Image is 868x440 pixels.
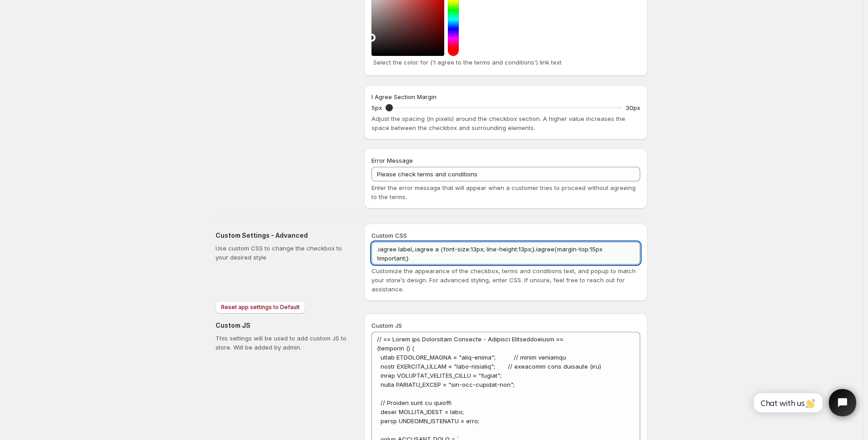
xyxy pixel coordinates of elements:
[744,381,864,424] iframe: Tidio Chat
[373,58,638,67] p: Select the color for ('I agree to the terms and conditions') link text
[371,184,636,200] span: Enter the error message that will appear when a customer tries to proceed without agreeing to the...
[371,267,636,293] span: Customize the appearance of the checkbox, terms and conditions text, and popup to match your stor...
[221,304,300,311] span: Reset app settings to Default
[371,322,402,329] span: Custom JS
[371,115,625,131] span: Adjust the spacing (in pixels) around the checkbox section. A higher value increases the space be...
[216,244,350,262] p: Use custom CSS to change the checkbox to your desired style
[371,232,407,239] span: Custom CSS
[371,93,437,100] span: I Agree Section Margin
[216,334,350,352] p: This settings will be used to add custom JS to store. Will be added by admin.
[371,103,382,112] p: 5px
[216,231,350,240] h2: Custom Settings - Advanced
[371,242,640,265] textarea: .iagree label,.iagree a {font-size:13px; line-height:13px;}.iagree{margin-top:15px !important;}
[216,321,350,330] h2: Custom JS
[216,301,305,314] button: Reset app settings to Default
[626,103,640,112] p: 30px
[371,157,413,164] span: Error Message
